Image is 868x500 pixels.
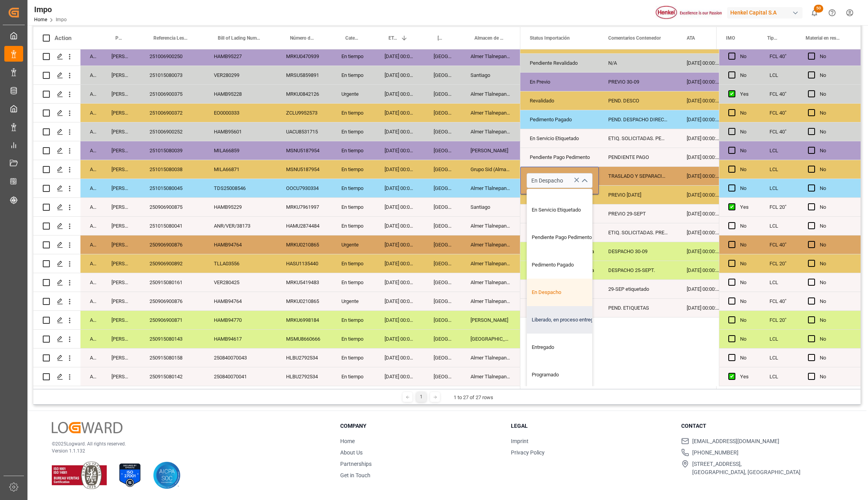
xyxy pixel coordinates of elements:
div: [GEOGRAPHIC_DATA] [424,141,461,160]
div: [PERSON_NAME] [102,349,140,367]
div: Press SPACE to select this row. [719,141,861,160]
div: PREVIO [DATE] [599,186,677,204]
div: [DATE] 00:00:00 [375,160,424,179]
div: [DATE] 00:00:00 [677,299,729,317]
div: [PERSON_NAME] [102,104,140,122]
div: [GEOGRAPHIC_DATA] [424,349,461,367]
div: [GEOGRAPHIC_DATA] [424,179,461,197]
a: Get in Touch [340,472,370,478]
div: [GEOGRAPHIC_DATA] [424,273,461,292]
div: [DATE] 00:00:00 [375,47,424,66]
div: Press SPACE to select this row. [33,104,520,122]
div: Press SPACE to select this row. [719,217,861,235]
div: TDS25008546 [204,179,277,197]
a: Imprint [511,438,529,444]
div: En tiempo [332,198,375,216]
div: [DATE] 00:00:00 [677,148,729,166]
div: [DATE] 00:00:00 [375,179,424,197]
div: No [820,47,851,66]
div: HAMB95229 [204,198,277,216]
div: En tiempo [332,273,375,292]
button: show 50 new notifications [806,4,823,22]
div: [PERSON_NAME] [102,311,140,329]
div: Almer Tlalnepantla [461,235,520,254]
div: Almer Tlalnepantla [461,367,520,386]
div: [GEOGRAPHIC_DATA] [424,198,461,216]
div: Entregado [527,334,601,361]
div: 251006900250 [140,47,204,66]
div: [DATE] 00:00:00 [375,141,424,160]
div: En Despacho [527,279,601,306]
div: HAMB95601 [204,122,277,141]
div: [PERSON_NAME] [102,273,140,292]
div: Almer Tlalnepantla [461,217,520,235]
div: Pendiente Revalidado [530,54,589,72]
div: En Servicio Etiquetado [527,196,601,224]
input: Type to search/select [527,173,593,188]
div: 250906900892 [140,254,204,273]
div: HLBU2792534 [277,367,332,386]
div: 250915080158 [140,349,204,367]
div: Press SPACE to select this row. [719,47,861,66]
div: FCL 40" [760,235,799,254]
div: 251006900375 [140,85,204,103]
div: MILA66871 [204,160,277,179]
div: Arrived [80,311,102,329]
div: Almer Tlalnepantla [461,349,520,367]
div: No [740,47,751,66]
div: En Previo [530,73,589,91]
div: MRKU0210865 [277,235,332,254]
div: [PERSON_NAME] [461,311,520,329]
div: Programado [527,361,601,389]
div: [DATE] 00:00:00 [375,66,424,84]
a: Privacy Policy [511,449,545,456]
div: 251015080038 [140,160,204,179]
div: OOCU7930334 [277,179,332,197]
div: Arrived [80,122,102,141]
div: [DATE] 00:00:00 [677,242,729,261]
div: Press SPACE to select this row. [719,235,861,254]
div: ANR/VER/38173 [204,217,277,235]
div: [PERSON_NAME] [102,122,140,141]
div: No [820,66,851,84]
span: Categoría [345,35,359,41]
div: Press SPACE to select this row. [719,179,861,198]
div: TLLA03556 [204,254,277,273]
div: 251006900372 [140,104,204,122]
div: Press SPACE to select this row. [719,311,861,330]
div: Press SPACE to select this row. [719,85,861,104]
div: FCL 20" [760,311,799,329]
div: [GEOGRAPHIC_DATA] [424,85,461,103]
div: [GEOGRAPHIC_DATA] [424,292,461,310]
div: Arrived [80,47,102,66]
div: PREVIO 30-09 [599,73,677,91]
div: 251015080041 [140,217,204,235]
div: N/A [599,54,677,72]
div: HAMU2874484 [277,217,332,235]
div: Yes [740,85,751,103]
div: [DATE] 00:00:00 [677,280,729,298]
div: DESPACHO 30-09 [599,242,677,261]
div: [PERSON_NAME] [102,66,140,84]
div: Almer Tlalnepantla [461,85,520,103]
div: HAMB94764 [204,292,277,310]
div: LCL [760,330,799,348]
div: Santiago [461,66,520,84]
div: Press SPACE to select this row. [719,349,861,367]
div: Press SPACE to select this row. [719,367,861,386]
div: Action [55,35,71,42]
div: Urgente [332,85,375,103]
div: PREVIO 29-SEPT [599,204,677,223]
div: Arrived [80,160,102,179]
div: [DATE] 00:00:00 [677,110,729,129]
div: FCL 40" [760,85,799,103]
div: Press SPACE to select this row. [719,160,861,179]
div: Almer Tlalnepantla [461,47,520,66]
div: [DATE] 00:00:00 [375,311,424,329]
div: Arrived [80,85,102,103]
div: Press SPACE to select this row. [719,66,861,85]
div: LCL [760,66,799,84]
div: FCL 40" [760,47,799,66]
div: Urgente [332,235,375,254]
